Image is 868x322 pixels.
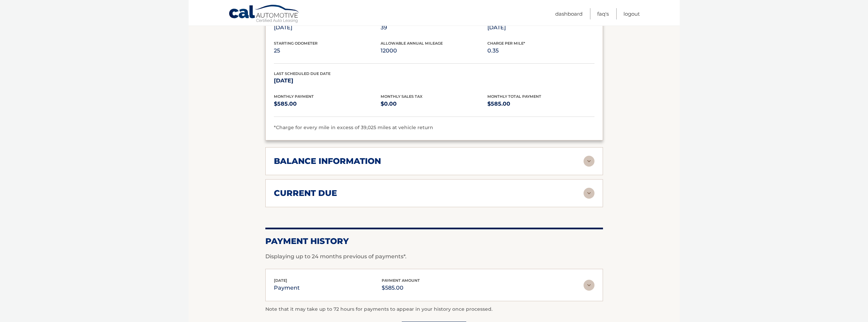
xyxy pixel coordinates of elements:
[381,23,487,32] p: 39
[623,8,640,19] a: Logout
[274,23,381,32] p: [DATE]
[487,99,594,109] p: $585.00
[274,278,287,283] span: [DATE]
[381,41,443,46] span: Allowable Annual Mileage
[597,8,609,19] a: FAQ's
[274,283,300,293] p: payment
[381,46,487,56] p: 12000
[584,188,594,199] img: accordion-rest.svg
[274,71,330,76] span: Last Scheduled Due Date
[274,76,381,86] p: [DATE]
[381,94,423,99] span: Monthly Sales Tax
[555,8,583,19] a: Dashboard
[382,278,420,283] span: payment amount
[381,99,487,109] p: $0.00
[274,46,381,56] p: 25
[487,41,525,46] span: Charge Per Mile*
[382,283,420,293] p: $585.00
[265,236,603,246] h2: Payment History
[274,124,433,131] span: *Charge for every mile in excess of 39,025 miles at vehicle return
[487,46,594,56] p: 0.35
[274,188,337,198] h2: current due
[265,305,603,313] p: Note that it may take up to 72 hours for payments to appear in your history once processed.
[584,156,594,167] img: accordion-rest.svg
[487,94,541,99] span: Monthly Total Payment
[265,252,603,261] p: Displaying up to 24 months previous of payments*.
[584,280,594,291] img: accordion-rest.svg
[274,41,318,46] span: Starting Odometer
[487,23,594,32] p: [DATE]
[274,94,314,99] span: Monthly Payment
[229,4,300,24] a: Cal Automotive
[274,156,381,166] h2: balance information
[274,99,381,109] p: $585.00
